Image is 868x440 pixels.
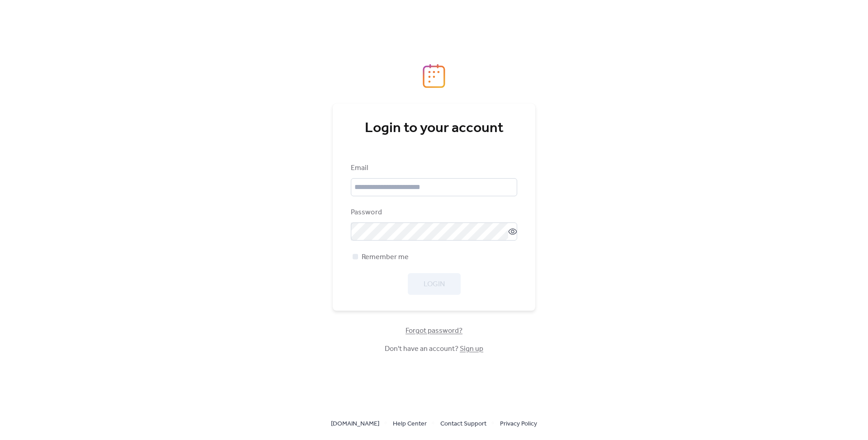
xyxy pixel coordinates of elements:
[385,344,483,355] span: Don't have an account?
[393,418,427,429] a: Help Center
[500,418,537,429] a: Privacy Policy
[351,119,517,137] div: Login to your account
[331,418,379,429] a: [DOMAIN_NAME]
[351,163,515,174] div: Email
[351,207,515,218] div: Password
[406,328,462,333] a: Forgot password?
[393,419,427,430] span: Help Center
[500,419,537,430] span: Privacy Policy
[440,419,486,430] span: Contact Support
[460,342,483,356] a: Sign up
[362,252,409,263] span: Remember me
[406,326,462,336] span: Forgot password?
[423,64,445,88] img: logo
[331,419,379,430] span: [DOMAIN_NAME]
[440,418,486,429] a: Contact Support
